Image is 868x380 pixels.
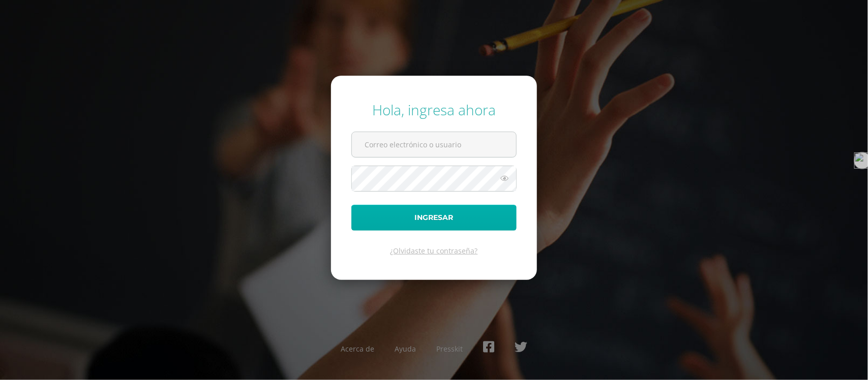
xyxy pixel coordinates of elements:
[352,132,516,157] input: Correo electrónico o usuario
[395,344,416,354] a: Ayuda
[341,344,374,354] a: Acerca de
[351,100,517,119] div: Hola, ingresa ahora
[391,246,478,256] a: ¿Olvidaste tu contraseña?
[436,344,463,354] a: Presskit
[351,205,517,231] button: Ingresar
